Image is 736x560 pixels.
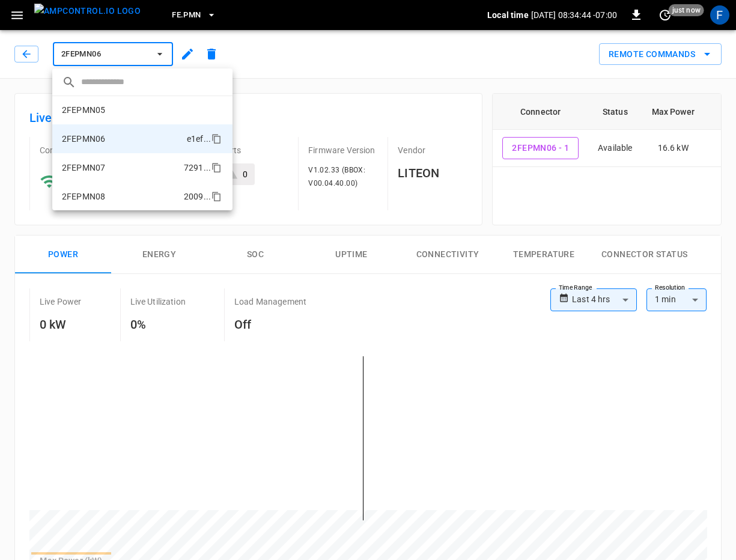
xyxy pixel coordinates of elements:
p: 2FEPMN05 [62,104,105,116]
p: 2FEPMN07 [62,162,105,174]
div: copy [210,160,224,175]
div: copy [210,132,224,146]
div: copy [210,189,224,204]
p: 2FEPMN06 [62,133,105,145]
p: 2FEPMN08 [62,190,105,202]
